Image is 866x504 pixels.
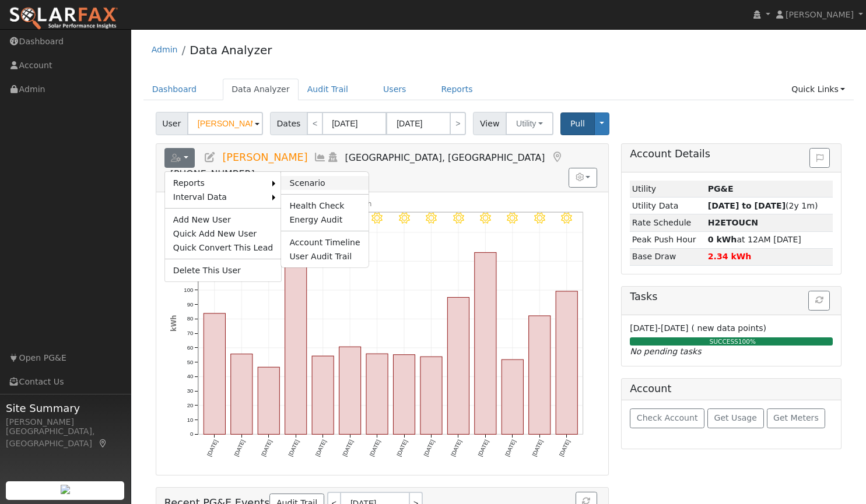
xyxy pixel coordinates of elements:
[156,112,188,135] span: User
[627,337,838,347] div: SUCCESS
[9,6,118,31] img: SolarFax
[281,199,368,213] a: Health Check Report
[453,213,464,224] i: 9/12 - Clear
[187,387,193,394] text: 30
[502,360,523,434] rect: onclick=""
[556,291,577,435] rect: onclick=""
[708,201,818,210] span: (2y 1m)
[692,323,766,333] span: ( new data points)
[204,151,216,163] a: Edit User (37350)
[395,439,409,457] text: [DATE]
[630,291,833,303] h5: Tasks
[371,213,383,224] i: 9/09 - Clear
[270,112,307,135] span: Dates
[187,112,263,135] input: Select a User
[708,184,734,193] strong: ID: 17288565, authorized: 09/16/25
[6,425,125,450] div: [GEOGRAPHIC_DATA], [GEOGRAPHIC_DATA]
[345,152,545,163] span: [GEOGRAPHIC_DATA], [GEOGRAPHIC_DATA]
[165,176,273,190] a: Reports
[152,45,178,54] a: Admin
[551,151,563,163] a: Map
[534,213,545,224] i: 9/15 - Clear
[504,439,517,457] text: [DATE]
[561,213,572,224] i: 9/16 - Clear
[285,232,306,435] rect: onclick=""
[327,151,339,163] a: Login As (last Never)
[420,357,442,434] rect: onclick=""
[738,338,756,345] span: 100%
[714,413,757,422] span: Get Usage
[187,402,193,408] text: 20
[630,248,706,265] td: Base Draw
[708,218,758,227] strong: R
[281,176,368,190] a: Scenario Report
[206,439,219,457] text: [DATE]
[630,214,706,231] td: Rate Schedule
[433,79,482,100] a: Reports
[6,400,125,416] span: Site Summary
[475,252,496,434] rect: onclick=""
[708,201,786,210] strong: [DATE] to [DATE]
[558,439,572,457] text: [DATE]
[222,151,307,163] span: [PERSON_NAME]
[281,213,368,227] a: Energy Audit Report
[507,213,518,224] i: 9/14 - Clear
[190,431,193,438] text: 0
[786,10,854,19] span: [PERSON_NAME]
[339,347,360,434] rect: onclick=""
[170,168,255,179] span: [PHONE_NUMBER]
[299,79,357,100] a: Audit Trail
[98,439,108,448] a: Map
[531,439,544,457] text: [DATE]
[450,439,463,457] text: [DATE]
[374,79,415,100] a: Users
[165,190,273,204] a: Interval Data
[529,316,551,435] rect: onclick=""
[447,297,469,434] rect: onclick=""
[341,439,355,457] text: [DATE]
[773,413,819,422] span: Get Meters
[630,383,671,394] h5: Account
[187,330,193,336] text: 70
[187,417,193,423] text: 10
[258,367,279,434] rect: onclick=""
[630,198,706,214] td: Utility Data
[165,263,282,277] a: Delete This User
[187,344,193,351] text: 60
[506,112,553,135] button: Utility
[450,112,466,135] a: >
[476,439,490,457] text: [DATE]
[204,313,225,435] rect: onclick=""
[630,148,833,160] h5: Account Details
[630,347,701,356] i: No pending tasks
[422,439,436,457] text: [DATE]
[630,181,706,198] td: Utility
[473,112,506,135] span: View
[165,213,282,227] a: Add New User
[767,408,826,428] button: Get Meters
[231,354,253,434] rect: onclick=""
[637,413,698,422] span: Check Account
[169,315,177,332] text: kWh
[6,416,125,428] div: [PERSON_NAME]
[809,148,830,168] button: Issue History
[312,356,334,434] rect: onclick=""
[187,301,193,308] text: 90
[307,112,323,135] a: <
[165,227,282,241] a: Quick Add New User
[61,485,70,494] img: retrieve
[426,213,437,224] i: 9/11 - Clear
[314,439,328,457] text: [DATE]
[708,252,752,261] strong: 2.34 kWh
[808,291,830,311] button: Refresh
[233,439,246,457] text: [DATE]
[281,235,368,249] a: Account Timeline Report
[480,213,491,224] i: 9/13 - Clear
[630,408,704,428] button: Check Account
[399,213,410,224] i: 9/10 - Clear
[630,231,706,248] td: Peak Push Hour
[274,199,372,207] text: Net Consumption 1,060 kWh
[190,43,272,57] a: Data Analyzer
[184,287,193,293] text: 100
[260,439,274,457] text: [DATE]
